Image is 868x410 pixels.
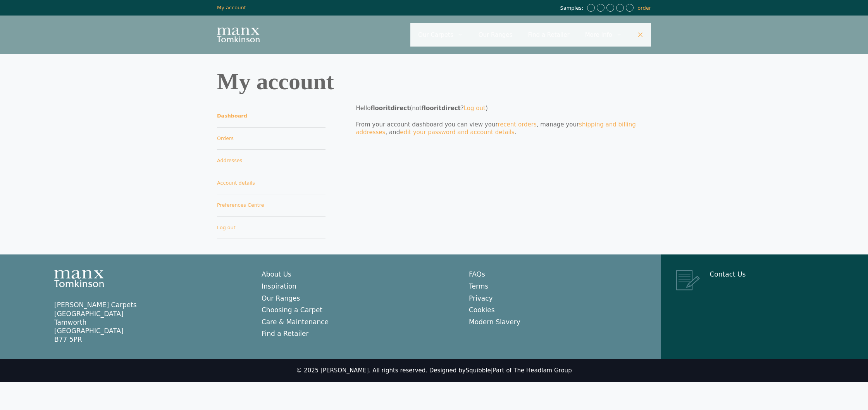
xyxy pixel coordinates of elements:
[217,128,325,150] a: Orders
[262,306,322,314] a: Choosing a Carpet
[637,5,651,11] a: order
[469,318,520,326] a: Modern Slavery
[217,70,651,93] h1: My account
[356,121,635,136] a: shipping and billing addresses
[498,121,537,128] a: recent orders
[464,105,486,112] a: Log out
[262,318,329,326] a: Care & Maintenance
[217,150,325,172] a: Addresses
[217,28,260,42] img: Manx Tomkinson
[356,105,651,112] p: Hello (not ? )
[217,172,325,195] a: Account details
[422,105,461,112] strong: flooritdirect
[217,194,325,217] a: Preferences Centre
[469,306,495,314] a: Cookies
[560,5,585,12] span: Samples:
[54,270,104,287] img: Manx Tomkinson Logo
[262,282,296,290] a: Inspiration
[54,301,246,343] p: [PERSON_NAME] Carpets [GEOGRAPHIC_DATA] Tamworth [GEOGRAPHIC_DATA] B77 5PR
[296,367,572,375] div: © 2025 [PERSON_NAME]. All rights reserved. Designed by |
[469,294,493,302] a: Privacy
[400,129,515,136] a: edit your password and account details
[217,105,325,128] a: Dashboard
[410,23,651,47] nav: Primary
[710,270,746,278] a: Contact Us
[469,282,488,290] a: Terms
[370,105,410,112] strong: flooritdirect
[630,23,651,47] a: Close Search Bar
[217,5,246,10] a: My account
[262,330,309,337] a: Find a Retailer
[493,367,572,374] a: Part of The Headlam Group
[356,121,651,136] p: From your account dashboard you can view your , manage your , and .
[217,217,325,239] a: Log out
[262,294,300,302] a: Our Ranges
[466,367,491,374] a: Squibble
[217,105,325,239] nav: Account pages
[469,270,485,278] a: FAQs
[262,270,291,278] a: About Us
